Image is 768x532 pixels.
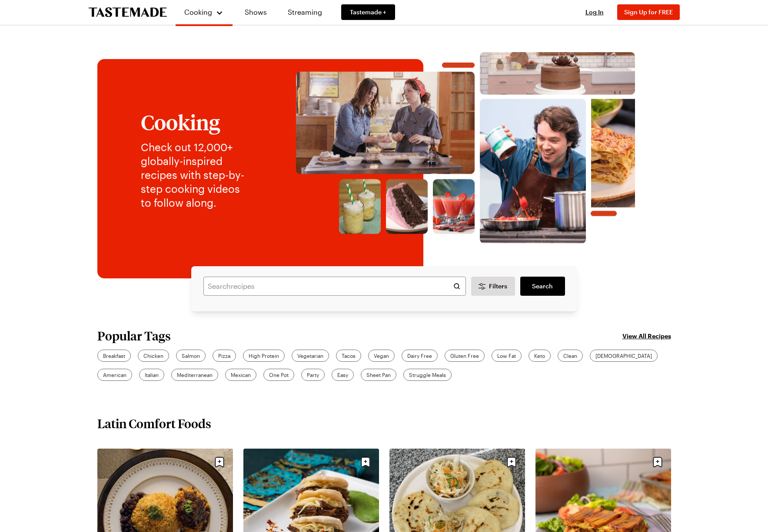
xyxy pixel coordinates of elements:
[520,277,565,296] a: filters
[577,8,612,17] button: Log In
[211,454,228,470] button: Save recipe
[97,416,211,431] h2: Latin Comfort Foods
[141,140,252,210] p: Check out 12,000+ globally-inspired recipes with step-by-step cooking videos to follow along.
[622,331,671,340] a: View All Recipes
[332,369,354,381] a: Easy
[357,454,374,470] button: Save recipe
[374,352,389,360] span: Vegan
[263,369,294,381] a: One Pot
[529,350,551,362] a: Keto
[402,350,438,362] a: Dairy Free
[103,352,125,360] span: Breakfast
[292,350,329,362] a: Vegetarian
[403,369,452,381] a: Struggle Meals
[269,371,289,379] span: One Pot
[497,352,516,360] span: Low Fat
[177,371,213,379] span: Mediterranean
[361,369,396,381] a: Sheet Pan
[366,371,391,379] span: Sheet Pan
[218,352,230,360] span: Pizza
[563,352,577,360] span: Clean
[503,454,520,470] button: Save recipe
[103,371,126,379] span: American
[231,371,251,379] span: Mexican
[342,352,356,360] span: Tacos
[184,8,212,16] span: Cooking
[624,8,673,16] span: Sign Up for FREE
[450,352,479,360] span: Gluten Free
[471,277,515,296] button: Desktop filters
[143,352,163,360] span: Chicken
[171,369,218,381] a: Mediterranean
[368,350,395,362] a: Vegan
[301,369,325,381] a: Party
[532,282,553,291] span: Search
[337,371,348,379] span: Easy
[336,350,361,362] a: Tacos
[585,8,604,16] span: Log In
[141,111,252,133] h1: Cooking
[492,350,522,362] a: Low Fat
[184,3,224,21] button: Cooking
[182,352,200,360] span: Salmon
[269,52,662,244] img: Explore recipes
[445,350,485,362] a: Gluten Free
[145,371,159,379] span: Italian
[138,350,169,362] a: Chicken
[243,350,285,362] a: High Protein
[489,282,507,291] span: Filters
[649,454,666,470] button: Save recipe
[97,329,171,343] h2: Popular Tags
[213,350,236,362] a: Pizza
[407,352,432,360] span: Dairy Free
[97,350,131,362] a: Breakfast
[97,369,132,381] a: American
[139,369,164,381] a: Italian
[225,369,256,381] a: Mexican
[176,350,206,362] a: Salmon
[590,350,658,362] a: [DEMOGRAPHIC_DATA]
[249,352,279,360] span: High Protein
[297,352,323,360] span: Vegetarian
[350,8,386,17] span: Tastemade +
[307,371,319,379] span: Party
[595,352,652,360] span: [DEMOGRAPHIC_DATA]
[558,350,583,362] a: Clean
[409,371,446,379] span: Struggle Meals
[617,4,680,20] button: Sign Up for FREE
[341,4,395,20] a: Tastemade +
[534,352,545,360] span: Keto
[89,7,167,17] a: To Tastemade Home Page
